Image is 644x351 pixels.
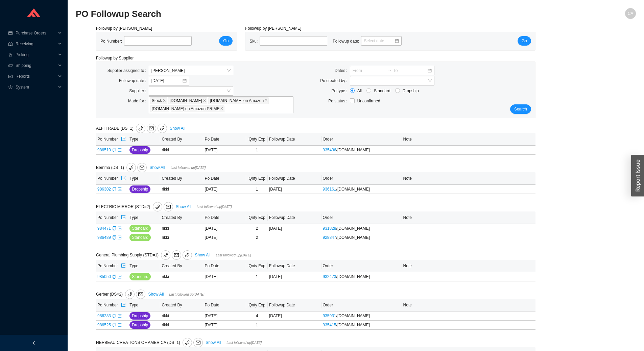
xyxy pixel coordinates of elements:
[268,133,321,146] th: Followup Date
[183,338,192,347] button: phone
[321,260,402,272] th: Order
[246,321,267,330] td: 1
[119,76,149,85] label: Followup date:
[97,323,111,327] a: 986525
[223,37,229,44] span: Go
[268,260,321,272] th: Followup Date
[328,96,350,106] label: Po status:
[128,172,160,185] th: Type
[96,165,148,170] span: Bemma (DS=1)
[129,185,150,193] button: Dropship
[172,250,181,260] button: mail
[8,85,13,89] span: setting
[206,340,221,345] a: Show All
[387,68,392,73] span: to
[118,314,122,318] span: export
[269,273,320,280] div: [DATE]
[160,126,165,132] span: link
[246,224,267,233] td: 2
[97,226,111,231] a: 984471
[208,97,269,104] span: QualityBath.com on Amazon
[510,104,531,114] button: Search
[164,202,173,211] button: mail
[121,215,126,220] span: export
[203,311,246,321] td: [DATE]
[203,233,246,242] td: [DATE]
[16,49,56,60] span: Picking
[8,31,13,35] span: credit-card
[126,163,136,172] button: phone
[76,8,496,20] h2: PO Followup Search
[402,133,535,146] th: Note
[96,56,134,60] span: Followup by Supplier
[160,233,203,242] td: rikki
[97,274,111,279] a: 985050
[321,211,402,224] th: Order
[112,147,116,153] div: Copy
[160,146,203,155] td: rikki
[371,87,393,94] span: Standard
[118,323,122,327] a: export
[129,225,151,232] button: Standard
[112,148,116,152] span: copy
[112,225,116,232] div: Copy
[16,39,56,49] span: Receiving
[203,172,246,185] th: Po Date
[151,66,231,75] span: Chaya Amsel
[172,253,181,257] span: mail
[96,204,174,209] span: ELECTRIC MIRROR (STD=2)
[402,299,535,311] th: Note
[118,148,122,152] span: export
[149,165,165,170] a: Show All
[323,323,336,327] a: 935415
[268,172,321,185] th: Followup Date
[321,272,402,281] td: / [DOMAIN_NAME]
[246,299,267,311] th: Qnty Exp
[160,299,203,311] th: Created By
[323,235,336,240] a: 928847
[522,37,527,44] span: Go
[160,311,203,321] td: rikki
[96,260,128,272] th: Po Number
[628,8,634,19] span: CA
[128,133,160,146] th: Type
[16,60,56,71] span: Shipping
[160,185,203,194] td: rikki
[96,299,128,311] th: Po Number
[118,275,122,279] span: export
[152,98,162,104] span: Stock
[219,36,233,46] button: Go
[147,126,156,131] span: mail
[129,312,150,320] button: Dropship
[160,211,203,224] th: Created By
[246,311,267,321] td: 4
[169,293,204,296] span: Last followed up [DATE]
[112,187,116,191] span: copy
[96,211,128,224] th: Po Number
[160,133,203,146] th: Created By
[112,323,116,327] span: copy
[160,172,203,185] th: Created By
[136,126,145,131] span: phone
[400,87,422,94] span: Dropship
[138,165,146,170] span: mail
[269,186,320,193] div: [DATE]
[183,250,192,260] a: link
[136,124,145,133] button: phone
[220,107,223,111] span: close
[160,272,203,281] td: rikki
[96,172,128,185] th: Po Number
[112,234,116,241] div: Copy
[264,99,268,103] span: close
[321,185,402,194] td: / [DOMAIN_NAME]
[118,226,122,230] span: export
[321,172,402,185] th: Order
[246,172,267,185] th: Qnty Exp
[136,292,145,297] span: mail
[112,186,116,193] div: Copy
[121,176,126,181] span: export
[160,321,203,330] td: rikki
[321,133,402,146] th: Order
[112,275,116,279] span: copy
[323,226,336,231] a: 931828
